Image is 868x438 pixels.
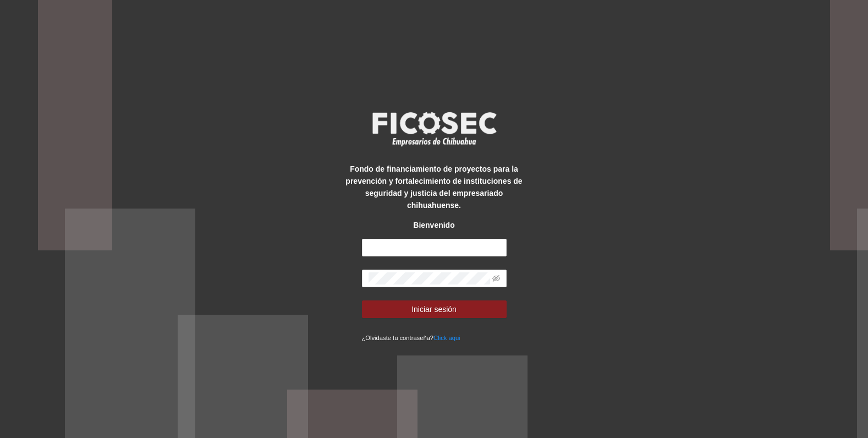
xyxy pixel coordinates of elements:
strong: Fondo de financiamiento de proyectos para la prevención y fortalecimiento de instituciones de seg... [345,165,522,210]
a: Click aqui [433,335,460,341]
small: ¿Olvidaste tu contraseña? [362,335,460,341]
span: eye-invisible [492,275,500,282]
img: logo [365,108,503,149]
button: Iniciar sesión [362,300,507,318]
span: Iniciar sesión [411,303,457,315]
strong: Bienvenido [413,221,454,229]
